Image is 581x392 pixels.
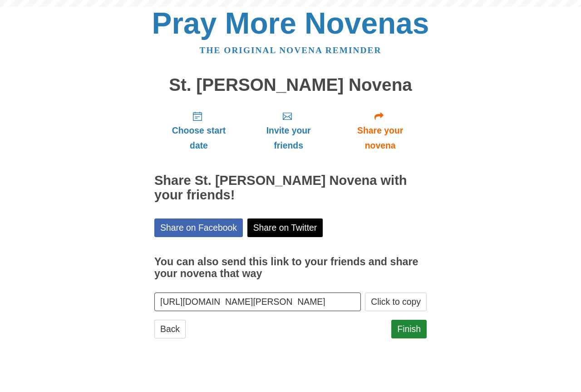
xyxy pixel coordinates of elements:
h3: You can also send this link to your friends and share your novena that way [154,256,427,279]
a: Pray More Novenas [152,6,429,40]
span: Choose start date [163,123,234,153]
h2: Share St. [PERSON_NAME] Novena with your friends! [154,174,427,203]
span: Share your novena [343,123,418,153]
button: Click to copy [365,293,427,311]
a: Invite your friends [243,104,334,158]
a: Back [154,320,186,338]
h1: St. [PERSON_NAME] Novena [154,75,427,95]
a: Finish [391,320,427,338]
a: Share on Facebook [154,218,243,237]
a: Share on Twitter [247,218,323,237]
span: Invite your friends [252,123,325,153]
a: Choose start date [154,104,243,158]
a: Share your novena [334,104,427,158]
a: The original novena reminder [200,45,382,55]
